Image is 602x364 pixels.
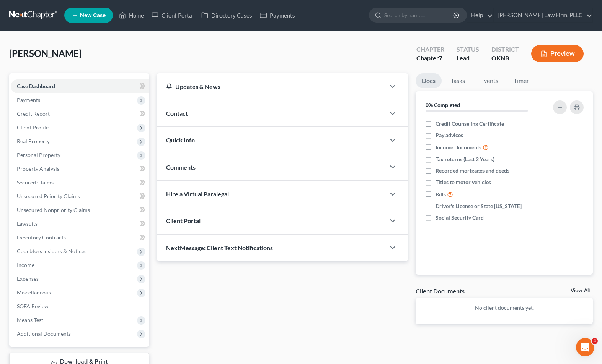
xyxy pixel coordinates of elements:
span: Client Profile [17,124,49,131]
a: Unsecured Priority Claims [11,189,149,203]
span: Miscellaneous [17,289,51,296]
div: Client Documents [416,287,465,295]
span: Lawsuits [17,220,38,227]
span: Unsecured Priority Claims [17,193,80,199]
a: Property Analysis [11,162,149,176]
span: Unsecured Nonpriority Claims [17,207,90,213]
iframe: Intercom live chat [576,338,594,356]
span: [PERSON_NAME] [9,48,82,59]
span: New Case [80,13,106,18]
a: Secured Claims [11,176,149,189]
a: Timer [507,73,535,88]
a: Tasks [445,73,471,88]
span: Pay advices [436,131,463,139]
span: Codebtors Insiders & Notices [17,248,86,254]
span: Executory Contracts [17,234,66,241]
div: Updates & News [166,83,376,91]
span: SOFA Review [17,303,49,309]
p: No client documents yet. [422,304,587,312]
input: Search by name... [384,8,454,22]
span: Additional Documents [17,330,71,337]
div: OKNB [491,54,519,63]
a: Executory Contracts [11,231,149,244]
span: Driver's License or State [US_STATE] [436,202,522,210]
span: Titles to motor vehicles [436,178,491,186]
a: Help [467,8,493,22]
span: Social Security Card [436,214,484,222]
span: Income [17,262,34,268]
a: [PERSON_NAME] Law Firm, PLLC [494,8,592,22]
a: Home [115,8,148,22]
span: Payments [17,97,40,103]
a: Lawsuits [11,217,149,231]
button: Preview [531,45,584,62]
span: Bills [436,191,446,198]
a: Events [474,73,504,88]
a: Client Portal [148,8,197,22]
span: Property Analysis [17,165,59,172]
span: Credit Report [17,110,50,117]
a: SOFA Review [11,299,149,313]
div: Chapter [416,54,444,63]
span: Personal Property [17,152,60,158]
span: Secured Claims [17,179,54,186]
a: Unsecured Nonpriority Claims [11,203,149,217]
span: Quick Info [166,136,195,144]
span: Tax returns (Last 2 Years) [436,155,494,163]
span: NextMessage: Client Text Notifications [166,244,273,251]
span: Client Portal [166,217,201,224]
div: Chapter [416,45,444,54]
a: View All [571,288,590,293]
span: Hire a Virtual Paralegal [166,190,229,197]
span: Credit Counseling Certificate [436,120,504,128]
div: District [491,45,519,54]
div: Status [457,45,479,54]
span: 4 [592,338,598,344]
span: Recorded mortgages and deeds [436,167,509,175]
a: Case Dashboard [11,79,149,93]
span: Expenses [17,275,39,282]
strong: 0% Completed [426,102,460,108]
span: Means Test [17,317,43,323]
div: Lead [457,54,479,63]
a: Docs [416,73,442,88]
span: Case Dashboard [17,83,55,89]
span: 7 [439,54,442,61]
a: Directory Cases [197,8,256,22]
span: Real Property [17,138,50,144]
a: Credit Report [11,107,149,121]
span: Income Documents [436,144,481,151]
a: Payments [256,8,299,22]
span: Contact [166,110,188,117]
span: Comments [166,163,196,171]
